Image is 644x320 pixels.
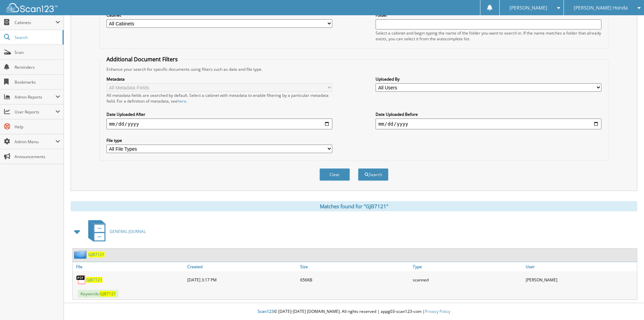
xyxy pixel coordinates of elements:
span: User Reports [15,109,55,115]
input: start [106,119,332,129]
span: Help [15,124,60,130]
span: Scan123 [258,308,274,314]
span: Announcements [15,154,60,159]
span: Scan [15,49,60,55]
label: Date Uploaded Before [376,111,601,117]
div: All metadata fields are searched by default. Select a cabinet with metadata to enable filtering b... [106,92,332,104]
a: User [524,262,637,271]
a: GENERAL JOURNAL [84,218,146,245]
span: Keywords: [78,290,119,298]
a: Type [411,262,524,271]
div: scanned [411,273,524,286]
span: Reminders [15,64,60,70]
span: Admin Menu [15,139,55,145]
a: File [73,262,186,271]
a: GJB7121 [86,277,102,283]
span: [PERSON_NAME] Honda [574,6,628,10]
span: Admin Reports [15,94,55,100]
label: Date Uploaded After [106,111,332,117]
label: File type [106,137,332,143]
iframe: Chat Widget [610,287,644,320]
a: Created [186,262,299,271]
a: here [177,98,186,104]
label: Uploaded By [376,76,601,82]
a: Size [299,262,411,271]
a: Privacy Policy [425,308,450,314]
div: © [DATE]-[DATE] [DOMAIN_NAME]. All rights reserved | appg03-scan123-com | [64,303,644,320]
span: Search [15,35,59,40]
input: end [376,119,601,129]
button: Clear [319,168,350,181]
div: 656KB [299,273,411,286]
div: [DATE] 3:17 PM [186,273,299,286]
button: Search [358,168,388,181]
span: Cabinets [15,20,55,25]
span: [PERSON_NAME] [509,6,547,10]
div: [PERSON_NAME] [524,273,637,286]
img: scan123-logo-white.svg [7,3,57,12]
div: Select a cabinet and begin typing the name of the folder you want to search in. If the name match... [376,30,601,42]
img: PDF.png [76,275,86,285]
span: GENERAL JOURNAL [110,229,146,234]
label: Metadata [106,76,332,82]
span: Bookmarks [15,79,60,85]
a: GJB7121 [88,252,104,257]
legend: Additional Document Filters [103,56,181,63]
div: Enhance your search for specific documents using filters such as date and file type. [103,66,605,72]
img: folder2.png [74,250,88,259]
div: Matches found for "GJB7121" [71,201,637,211]
span: GJB7121 [100,291,116,297]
